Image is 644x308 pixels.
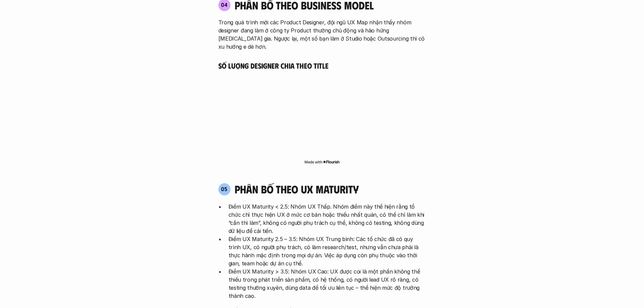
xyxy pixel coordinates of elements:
p: Trong quá trình mời các Product Designer, đội ngũ UX Map nhận thấy nhóm designer đang làm ở công ... [218,18,426,51]
p: Điểm UX Maturity > 3.5: Nhóm UX Cao: UX được coi là một phần không thể thiếu trong phát triển sản... [229,267,426,300]
p: Điểm UX Maturity 2.5 – 3.5: Nhóm UX Trung bình: Các tổ chức đã có quy trình UX, có người phụ trác... [229,235,426,267]
p: 05 [221,186,228,192]
p: Điểm UX Maturity < 2.5: Nhóm UX Thấp. Nhóm điểm này thể hiện rằng tổ chức chỉ thực hiện UX ở mức ... [229,203,426,235]
p: 04 [221,2,228,7]
img: Made with Flourish [304,159,340,165]
h4: phân bố theo ux maturity [235,183,359,195]
h5: Số lượng Designer chia theo Title [218,61,426,70]
iframe: Interactive or visual content [212,70,432,158]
